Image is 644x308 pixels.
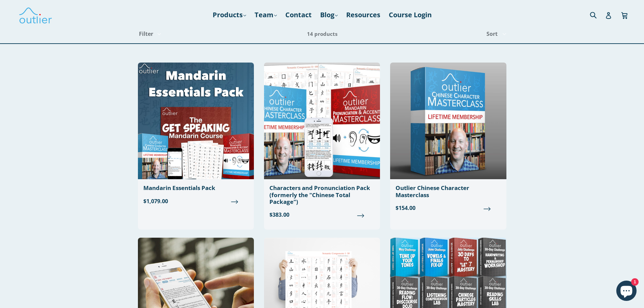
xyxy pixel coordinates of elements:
[282,9,315,21] a: Contact
[307,30,337,37] span: 14 products
[269,185,375,205] div: Characters and Pronunciation Pack (formerly the "Chinese Total Package")
[385,9,435,21] a: Course Login
[588,8,607,22] input: Search
[138,63,254,210] a: Mandarin Essentials Pack $1,079.00
[396,204,501,212] span: $154.00
[209,9,249,21] a: Products
[143,185,248,191] div: Mandarin Essentials Pack
[138,63,254,179] img: Mandarin Essentials Pack
[390,63,506,179] img: Outlier Chinese Character Masterclass Outlier Linguistics
[143,197,248,205] span: $1,079.00
[264,63,380,224] a: Characters and Pronunciation Pack (formerly the "Chinese Total Package") $383.00
[390,63,506,217] a: Outlier Chinese Character Masterclass $154.00
[343,9,384,21] a: Resources
[614,281,639,303] inbox-online-store-chat: Shopify online store chat
[269,211,375,219] span: $383.00
[396,185,501,198] div: Outlier Chinese Character Masterclass
[264,63,380,179] img: Chinese Total Package Outlier Linguistics
[251,9,280,21] a: Team
[317,9,341,21] a: Blog
[19,5,52,25] img: Outlier Linguistics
